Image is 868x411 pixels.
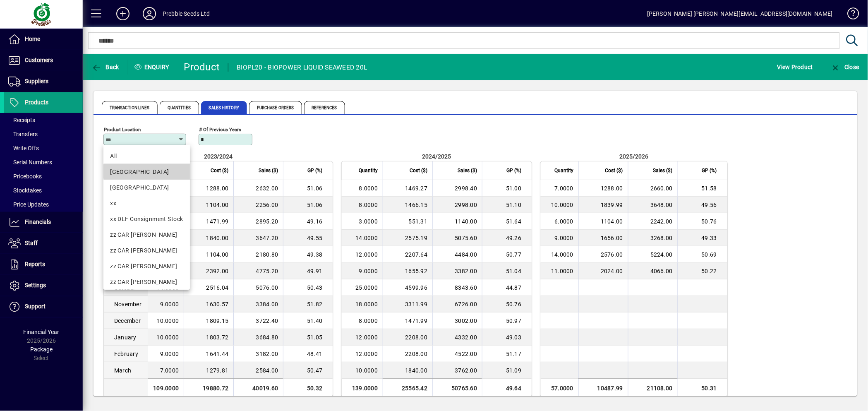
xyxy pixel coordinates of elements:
span: 1288.00 [206,185,229,192]
td: March [104,362,148,379]
div: [GEOGRAPHIC_DATA] [110,168,183,176]
span: 1471.99 [405,317,428,324]
span: 2024/2025 [422,153,451,160]
span: Receipts [8,117,35,123]
span: 2024.00 [601,268,623,274]
td: 109.0000 [148,379,184,397]
span: 50.76 [506,301,521,308]
app-page-header-button: Close enquiry [822,60,868,75]
td: 19880.72 [184,379,233,397]
span: 14.0000 [157,284,179,291]
a: Reports [4,254,83,275]
span: Quantity [359,166,378,175]
span: Financial Year [24,329,60,335]
span: 12.0000 [356,334,378,341]
mat-option: xx [103,195,190,211]
span: 50.69 [702,251,717,258]
span: 4332.00 [455,334,477,341]
span: 3384.00 [256,301,278,308]
div: [GEOGRAPHIC_DATA] [110,183,183,192]
span: 51.40 [307,317,322,324]
span: 44.87 [506,284,521,291]
span: 12.0000 [356,351,378,357]
span: Stocktakes [8,187,42,194]
span: 1471.99 [206,218,229,225]
button: View Product [775,60,815,75]
span: 9.0000 [160,301,179,308]
span: 3684.80 [256,334,278,341]
a: Transfers [4,127,83,141]
span: 2575.19 [405,235,428,241]
td: 25565.42 [383,379,432,397]
span: 2576.00 [601,251,623,258]
span: 49.26 [506,235,521,241]
td: November [104,296,148,312]
a: Settings [4,275,83,296]
span: 51.64 [506,218,521,225]
span: Suppliers [25,78,48,84]
td: 21108.00 [628,379,678,397]
button: Back [89,60,121,75]
div: xx DLF Consignment Stock [110,215,183,224]
span: 51.58 [702,185,717,192]
span: 3.0000 [359,218,378,225]
span: 51.06 [307,202,322,208]
span: 51.10 [506,202,521,208]
span: Customers [25,57,53,63]
span: 2632.00 [256,185,278,192]
span: 5075.60 [455,235,477,241]
span: Close [830,64,859,70]
span: Settings [25,282,46,288]
span: Price Updates [8,201,49,208]
td: 40019.60 [233,379,283,397]
td: 50765.60 [432,379,482,397]
span: Financials [25,219,51,225]
span: GP (%) [506,166,521,175]
span: 50.22 [702,268,717,274]
span: 2242.00 [650,218,673,225]
span: References [304,101,345,114]
span: 10.0000 [356,367,378,374]
span: 8.0000 [359,317,378,324]
span: 2516.04 [206,284,229,291]
span: Reports [25,261,45,267]
span: 4599.96 [405,284,428,291]
mat-option: CHRISTCHURCH [103,164,190,180]
span: 2895.20 [256,218,278,225]
span: 1140.00 [455,218,477,225]
mat-option: zz CAR MATT [103,274,190,290]
span: 9.0000 [555,235,574,241]
span: Support [25,303,46,310]
span: Staff [25,240,38,246]
div: zz CAR [PERSON_NAME] [110,262,183,271]
span: 3182.00 [256,351,278,357]
span: 51.82 [307,301,322,308]
a: Stocktakes [4,183,83,197]
span: 2207.64 [405,251,428,258]
a: Home [4,29,83,50]
span: 3648.00 [650,202,673,208]
span: 1288.00 [601,185,623,192]
span: Transfers [8,131,38,137]
span: 9.0000 [160,351,179,357]
span: 1641.44 [206,351,229,357]
span: 51.06 [307,185,322,192]
span: 3268.00 [650,235,673,241]
span: Quantities [160,101,199,114]
mat-option: xx DLF Consignment Stock [103,211,190,227]
span: 1809.15 [206,317,229,324]
span: 3762.00 [455,367,477,374]
app-page-header-button: Back [83,60,128,75]
span: Serial Numbers [8,159,52,166]
span: 9.0000 [359,268,378,274]
span: 1469.27 [405,185,428,192]
span: 50.47 [307,367,322,374]
div: zz CAR [PERSON_NAME] [110,278,183,286]
span: 2180.80 [256,251,278,258]
span: 51.05 [307,334,322,341]
mat-option: PALMERSTON NORTH [103,180,190,195]
span: 14.0000 [551,251,573,258]
span: 3311.99 [405,301,428,308]
div: BIOPL20 - BIOPOWER LIQUID SEAWEED 20L [237,61,367,74]
span: 7.0000 [160,367,179,374]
